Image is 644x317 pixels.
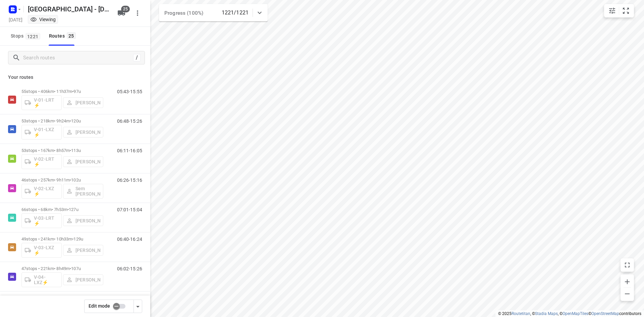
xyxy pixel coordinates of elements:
[117,236,142,242] p: 06:40-16:24
[498,311,641,316] li: © 2025 , © , © © contributors
[72,89,73,94] span: •
[25,33,40,40] span: 1221
[121,6,130,12] span: 25
[164,10,203,16] span: Progress (100%)
[117,89,142,94] p: 05:43-15:55
[512,311,530,316] a: Routetitan
[70,118,71,123] span: •
[117,148,142,153] p: 06:11-16:05
[117,266,142,271] p: 06:02-15:26
[21,266,103,271] p: 47 stops • 221km • 8h49m
[72,236,73,242] span: •
[67,32,76,39] span: 25
[70,266,71,271] span: •
[117,207,142,212] p: 07:01-15:04
[71,148,81,153] span: 113u
[115,6,128,20] button: 25
[21,177,103,182] p: 46 stops • 257km • 9h11m
[117,177,142,183] p: 06:26-15:16
[11,32,42,40] span: Stops
[89,303,110,309] span: Edit mode
[49,32,78,40] div: Routes
[30,16,56,23] div: You are currently in view mode. To make any changes, go to edit project.
[70,177,71,182] span: •
[21,118,103,123] p: 53 stops • 218km • 9h24m
[23,53,133,63] input: Search routes
[591,311,619,316] a: OpenStreetMap
[21,207,103,212] p: 66 stops • 68km • 7h53m
[71,177,81,182] span: 102u
[117,118,142,124] p: 06:48-15:26
[562,311,588,316] a: OpenMapTiles
[73,89,80,94] span: 97u
[535,311,558,316] a: Stadia Maps
[131,6,144,20] button: More
[619,4,633,17] button: Fit zoom
[70,148,71,153] span: •
[604,4,634,17] div: small contained button group
[73,236,83,242] span: 129u
[605,4,619,17] button: Map settings
[69,207,78,212] span: 127u
[133,54,141,61] div: /
[21,236,103,242] p: 49 stops • 241km • 10h33m
[159,4,268,21] div: Progress (100%)1221/1221
[21,89,103,94] p: 55 stops • 406km • 11h37m
[222,9,249,17] p: 1221/1221
[71,266,81,271] span: 107u
[8,74,142,81] p: Your routes
[71,118,81,123] span: 120u
[67,207,69,212] span: •
[134,302,142,310] div: Driver app settings
[21,148,103,153] p: 53 stops • 167km • 8h57m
